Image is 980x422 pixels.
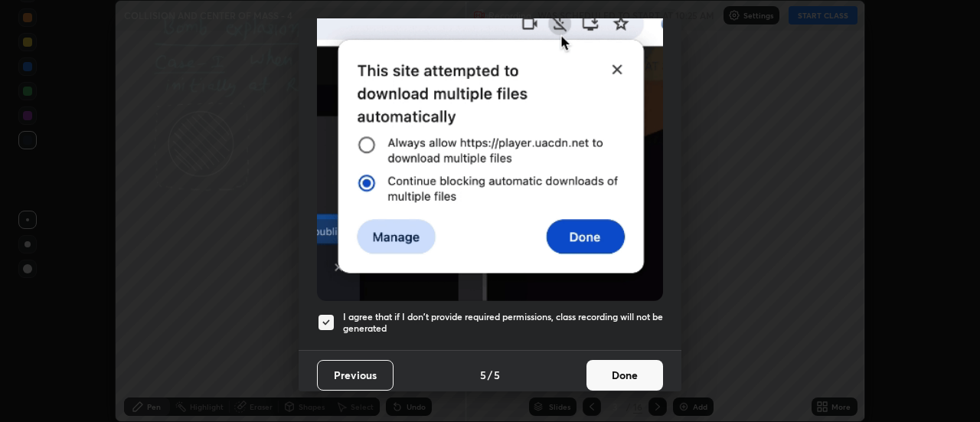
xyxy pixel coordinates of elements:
button: Done [586,360,663,391]
h4: 5 [480,367,486,383]
h4: 5 [494,367,500,383]
h5: I agree that if I don't provide required permissions, class recording will not be generated [343,311,663,335]
button: Previous [317,360,394,391]
h4: / [488,367,492,383]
